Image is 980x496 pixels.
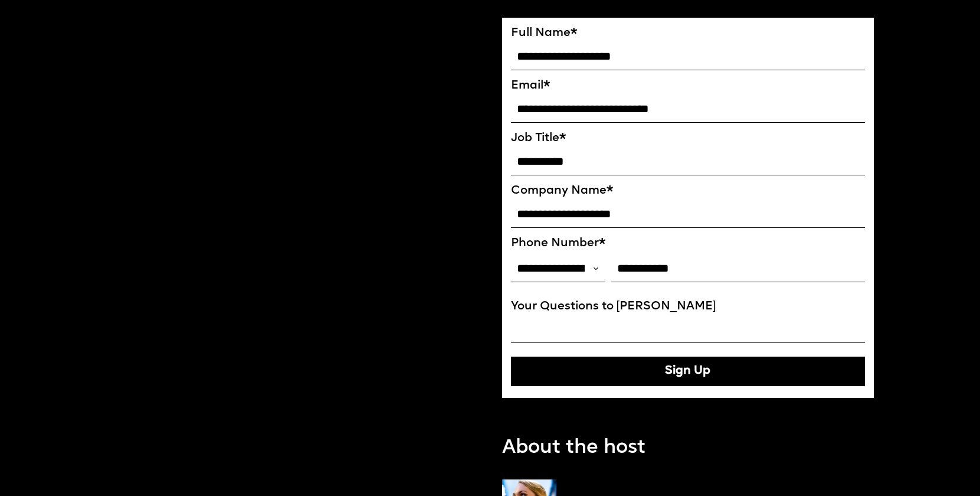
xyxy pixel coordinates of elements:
label: Company Name [511,184,866,198]
button: Sign Up [511,357,866,386]
label: Phone Number [511,237,866,251]
label: Your Questions to [PERSON_NAME] [511,300,866,314]
p: About the host [502,433,645,463]
label: Job Title [511,132,866,146]
label: Email [511,79,866,93]
label: Full Name [511,27,866,41]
